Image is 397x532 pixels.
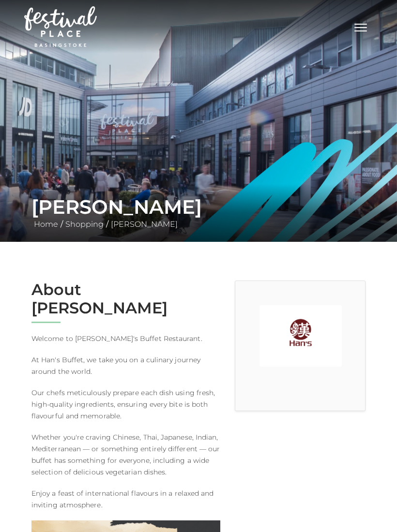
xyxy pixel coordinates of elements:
[31,387,220,422] p: Our chefs meticulously prepare each dish using fresh, high-quality ingredients, ensuring every bi...
[31,333,220,344] p: Welcome to [PERSON_NAME]'s Buffet Restaurant.
[31,354,220,377] p: At Han's Buffet, we take you on a culinary journey around the world.
[31,220,61,229] a: Home
[63,220,106,229] a: Shopping
[31,195,366,219] h1: [PERSON_NAME]
[31,488,220,511] p: Enjoy a feast of international flavours in a relaxed and inviting atmosphere.
[24,6,97,47] img: Festival Place Logo
[349,19,373,33] button: Toggle navigation
[31,281,220,318] h2: About [PERSON_NAME]
[108,220,180,229] a: [PERSON_NAME]
[31,431,220,478] p: Whether you're craving Chinese, Thai, Japanese, Indian, Mediterranean — or something entirely dif...
[24,195,373,230] div: / /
